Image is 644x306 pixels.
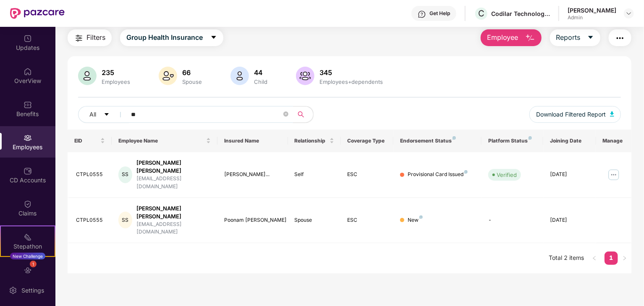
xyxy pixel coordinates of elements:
span: Filters [86,32,105,43]
div: ESC [348,171,387,179]
div: [PERSON_NAME] [568,6,616,14]
img: svg+xml;base64,PHN2ZyB4bWxucz0iaHR0cDovL3d3dy53My5vcmcvMjAwMC9zdmciIHhtbG5zOnhsaW5rPSJodHRwOi8vd3... [159,67,177,85]
img: New Pazcare Logo [10,8,65,19]
div: 66 [181,68,204,77]
td: - [482,198,543,244]
img: svg+xml;base64,PHN2ZyBpZD0iQ0RfQWNjb3VudHMiIGRhdGEtbmFtZT0iQ0QgQWNjb3VudHMiIHhtbG5zPSJodHRwOi8vd3... [24,167,32,175]
img: svg+xml;base64,PHN2ZyB4bWxucz0iaHR0cDovL3d3dy53My5vcmcvMjAwMC9zdmciIHdpZHRoPSIyNCIgaGVpZ2h0PSIyNC... [74,33,84,43]
span: right [622,256,627,261]
span: C [478,8,484,18]
th: Employee Name [112,130,217,152]
div: Spouse [181,78,204,85]
button: Group Health Insurancecaret-down [120,29,223,46]
span: All [89,110,96,119]
div: Verified [497,171,517,179]
img: svg+xml;base64,PHN2ZyBpZD0iU2V0dGluZy0yMHgyMCIgeG1sbnM9Imh0dHA6Ly93d3cudzMub3JnLzIwMDAvc3ZnIiB3aW... [9,286,17,295]
span: close-circle [283,111,288,119]
img: svg+xml;base64,PHN2ZyBpZD0iSGVscC0zMngzMiIgeG1sbnM9Imh0dHA6Ly93d3cudzMub3JnLzIwMDAvc3ZnIiB3aWR0aD... [418,10,426,18]
div: Settings [19,286,47,295]
img: svg+xml;base64,PHN2ZyB4bWxucz0iaHR0cDovL3d3dy53My5vcmcvMjAwMC9zdmciIHhtbG5zOnhsaW5rPSJodHRwOi8vd3... [525,33,535,43]
div: [PERSON_NAME] [PERSON_NAME] [136,159,211,175]
button: Allcaret-down [78,106,129,123]
img: svg+xml;base64,PHN2ZyB4bWxucz0iaHR0cDovL3d3dy53My5vcmcvMjAwMC9zdmciIHhtbG5zOnhsaW5rPSJodHRwOi8vd3... [78,67,97,85]
img: svg+xml;base64,PHN2ZyBpZD0iVXBkYXRlZCIgeG1sbnM9Imh0dHA6Ly93d3cudzMub3JnLzIwMDAvc3ZnIiB3aWR0aD0iMj... [24,34,32,43]
span: caret-down [587,34,594,41]
button: search [293,106,314,123]
button: Filters [68,29,112,46]
span: search [293,111,309,118]
div: CTPL0555 [76,216,105,224]
img: svg+xml;base64,PHN2ZyBpZD0iRHJvcGRvd24tMzJ4MzIiIHhtbG5zPSJodHRwOi8vd3d3LnczLm9yZy8yMDAwL3N2ZyIgd2... [626,10,632,17]
img: manageButton [607,168,620,182]
div: Platform Status [488,137,537,144]
th: Joining Date [543,130,596,152]
li: Next Page [618,252,631,265]
th: Manage [596,130,631,152]
button: left [588,252,601,265]
div: New [408,216,423,224]
div: [DATE] [550,171,589,179]
div: Admin [568,14,616,21]
span: caret-down [210,34,217,41]
div: Poonam [PERSON_NAME] [224,216,281,224]
div: CTPL0555 [76,171,105,179]
div: 1 [30,261,37,267]
div: Codilar Technologies Private Limited [491,10,550,18]
span: caret-down [104,112,110,118]
div: ESC [348,216,387,224]
img: svg+xml;base64,PHN2ZyB4bWxucz0iaHR0cDovL3d3dy53My5vcmcvMjAwMC9zdmciIHdpZHRoPSI4IiBoZWlnaHQ9IjgiIH... [453,136,456,140]
th: Relationship [288,130,341,152]
div: 345 [318,68,385,77]
button: Reportscaret-down [550,29,600,46]
span: Download Filtered Report [536,110,606,119]
div: SS [118,212,132,228]
img: svg+xml;base64,PHN2ZyBpZD0iSG9tZSIgeG1sbnM9Imh0dHA6Ly93d3cudzMub3JnLzIwMDAvc3ZnIiB3aWR0aD0iMjAiIG... [24,67,32,76]
span: left [592,256,597,261]
img: svg+xml;base64,PHN2ZyBpZD0iRW1wbG95ZWVzIiB4bWxucz0iaHR0cDovL3d3dy53My5vcmcvMjAwMC9zdmciIHdpZHRoPS... [24,134,32,142]
img: svg+xml;base64,PHN2ZyB4bWxucz0iaHR0cDovL3d3dy53My5vcmcvMjAwMC9zdmciIHdpZHRoPSI4IiBoZWlnaHQ9IjgiIH... [529,136,532,140]
li: Previous Page [588,252,601,265]
div: [PERSON_NAME]... [224,171,281,179]
img: svg+xml;base64,PHN2ZyBpZD0iRW5kb3JzZW1lbnRzIiB4bWxucz0iaHR0cDovL3d3dy53My5vcmcvMjAwMC9zdmciIHdpZH... [24,266,32,275]
a: 1 [605,252,618,264]
div: SS [118,166,132,183]
div: Endorsement Status [400,137,475,144]
img: svg+xml;base64,PHN2ZyBpZD0iQmVuZWZpdHMiIHhtbG5zPSJodHRwOi8vd3d3LnczLm9yZy8yMDAwL3N2ZyIgd2lkdGg9Ij... [24,101,32,109]
li: 1 [605,252,618,265]
span: Relationship [295,137,328,144]
span: close-circle [283,112,288,117]
span: Group Health Insurance [126,32,203,43]
li: Total 2 items [549,252,584,265]
img: svg+xml;base64,PHN2ZyBpZD0iQ2xhaW0iIHhtbG5zPSJodHRwOi8vd3d3LnczLm9yZy8yMDAwL3N2ZyIgd2lkdGg9IjIwIi... [24,200,32,208]
img: svg+xml;base64,PHN2ZyB4bWxucz0iaHR0cDovL3d3dy53My5vcmcvMjAwMC9zdmciIHhtbG5zOnhsaW5rPSJodHRwOi8vd3... [230,67,249,85]
img: svg+xml;base64,PHN2ZyB4bWxucz0iaHR0cDovL3d3dy53My5vcmcvMjAwMC9zdmciIHdpZHRoPSI4IiBoZWlnaHQ9IjgiIH... [464,170,468,174]
th: Insured Name [217,130,288,152]
div: [PERSON_NAME] [PERSON_NAME] [136,205,211,220]
button: Employee [481,29,542,46]
span: EID [74,137,99,144]
div: Employees [100,78,132,85]
span: Reports [556,32,581,43]
div: Get Help [429,10,450,17]
img: svg+xml;base64,PHN2ZyB4bWxucz0iaHR0cDovL3d3dy53My5vcmcvMjAwMC9zdmciIHdpZHRoPSIyMSIgaGVpZ2h0PSIyMC... [24,233,32,241]
button: Download Filtered Report [529,106,621,123]
div: 44 [252,68,269,77]
span: Employee Name [118,137,204,144]
div: Child [252,78,269,85]
div: Employees+dependents [318,78,385,85]
button: right [618,252,631,265]
div: Provisional Card Issued [408,171,468,179]
div: New Challenge [10,253,45,259]
img: svg+xml;base64,PHN2ZyB4bWxucz0iaHR0cDovL3d3dy53My5vcmcvMjAwMC9zdmciIHhtbG5zOnhsaW5rPSJodHRwOi8vd3... [296,67,314,85]
span: Employee [487,32,518,43]
div: Spouse [295,216,334,224]
div: 235 [100,68,132,77]
img: svg+xml;base64,PHN2ZyB4bWxucz0iaHR0cDovL3d3dy53My5vcmcvMjAwMC9zdmciIHhtbG5zOnhsaW5rPSJodHRwOi8vd3... [610,112,614,117]
img: svg+xml;base64,PHN2ZyB4bWxucz0iaHR0cDovL3d3dy53My5vcmcvMjAwMC9zdmciIHdpZHRoPSIyNCIgaGVpZ2h0PSIyNC... [615,33,625,43]
div: [EMAIL_ADDRESS][DOMAIN_NAME] [136,220,211,236]
div: [DATE] [550,216,589,224]
img: svg+xml;base64,PHN2ZyB4bWxucz0iaHR0cDovL3d3dy53My5vcmcvMjAwMC9zdmciIHdpZHRoPSI4IiBoZWlnaHQ9IjgiIH... [419,215,423,219]
div: [EMAIL_ADDRESS][DOMAIN_NAME] [136,175,211,191]
th: EID [68,130,112,152]
div: Self [295,171,334,179]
